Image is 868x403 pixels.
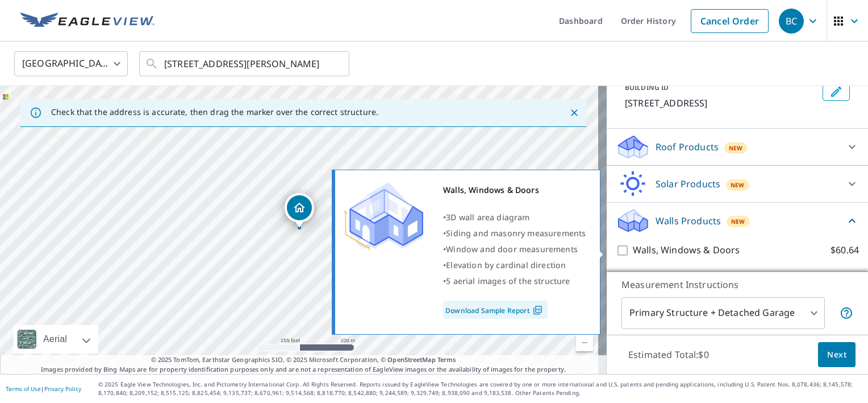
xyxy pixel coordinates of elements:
p: Estimated Total: $0 [619,342,718,367]
span: Window and door measurements [446,244,578,254]
div: Primary Structure + Detached Garage [621,297,825,329]
div: Roof ProductsNew [616,133,859,161]
a: Terms [437,355,456,364]
input: Search by address or latitude-longitude [164,48,326,80]
div: Dropped pin, building 1, Residential property, 409 N Winter Park Dr Casselberry, FL 32707 [285,193,314,228]
p: © 2025 Eagle View Technologies, Inc. and Pictometry International Corp. All Rights Reserved. Repo... [98,380,862,397]
div: [GEOGRAPHIC_DATA] [14,48,128,80]
div: BC [779,9,804,34]
div: Aerial [40,325,70,353]
a: OpenStreetMap [387,355,435,364]
span: © 2025 TomTom, Earthstar Geographics SIO, © 2025 Microsoft Corporation, © [151,355,456,365]
img: EV Logo [20,13,155,30]
a: Cancel Order [691,9,769,33]
img: Premium [344,182,423,250]
a: Current Level 17, Zoom Out [576,334,593,351]
span: Your report will include the primary structure and a detached garage if one exists. [840,306,853,320]
p: Check that the address is accurate, then drag the marker over the correct structure. [51,107,378,117]
p: Walls Products [656,214,721,228]
span: Next [827,348,846,362]
span: New [731,180,745,190]
p: Roof Products [656,140,719,154]
p: BUILDING ID [625,83,669,92]
p: | [6,385,81,392]
div: Walls ProductsNew [616,207,859,234]
div: Aerial [14,325,98,353]
p: Walls, Windows & Doors [633,243,740,257]
button: Close [567,105,582,120]
div: Solar ProductsNew [616,170,859,198]
span: 3D wall area diagram [446,212,529,223]
img: Pdf Icon [530,305,545,315]
div: Walls, Windows & Doors [443,182,586,198]
div: • [443,273,586,289]
a: Download Sample Report [443,301,548,319]
a: Privacy Policy [44,385,81,393]
p: [STREET_ADDRESS] [625,96,818,110]
div: • [443,257,586,273]
button: Next [818,342,856,368]
span: New [729,143,743,153]
div: • [443,225,586,241]
p: $60.64 [831,243,859,257]
p: Measurement Instructions [621,278,853,291]
div: • [443,241,586,257]
button: Edit building 1 [823,83,850,101]
span: Elevation by cardinal direction [446,260,566,270]
span: 5 aerial images of the structure [446,275,570,286]
span: New [731,217,745,226]
div: • [443,209,586,225]
p: Solar Products [656,177,720,191]
a: Terms of Use [6,385,41,393]
span: Siding and masonry measurements [446,228,586,238]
